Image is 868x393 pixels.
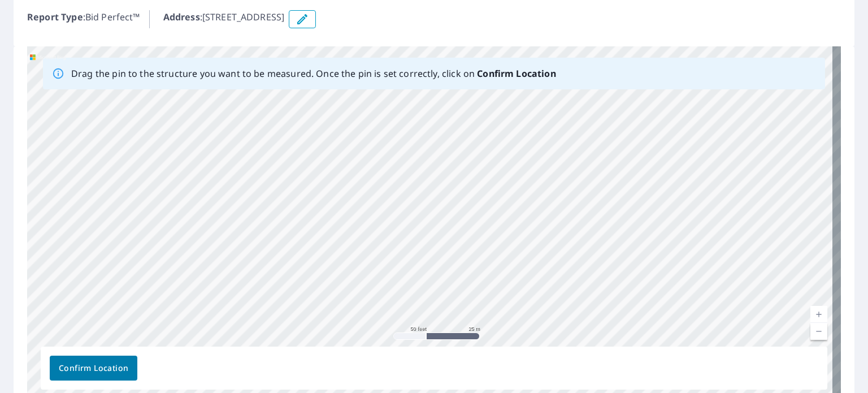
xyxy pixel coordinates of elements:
b: Report Type [27,11,83,23]
a: Current Level 19, Zoom Out [810,323,827,340]
p: : [STREET_ADDRESS] [163,10,285,28]
b: Confirm Location [477,67,555,80]
b: Address [163,11,200,23]
p: Drag the pin to the structure you want to be measured. Once the pin is set correctly, click on [71,67,556,80]
button: Confirm Location [50,356,137,381]
a: Current Level 19, Zoom In [810,306,827,323]
p: : Bid Perfect™ [27,10,140,28]
span: Confirm Location [59,361,128,375]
